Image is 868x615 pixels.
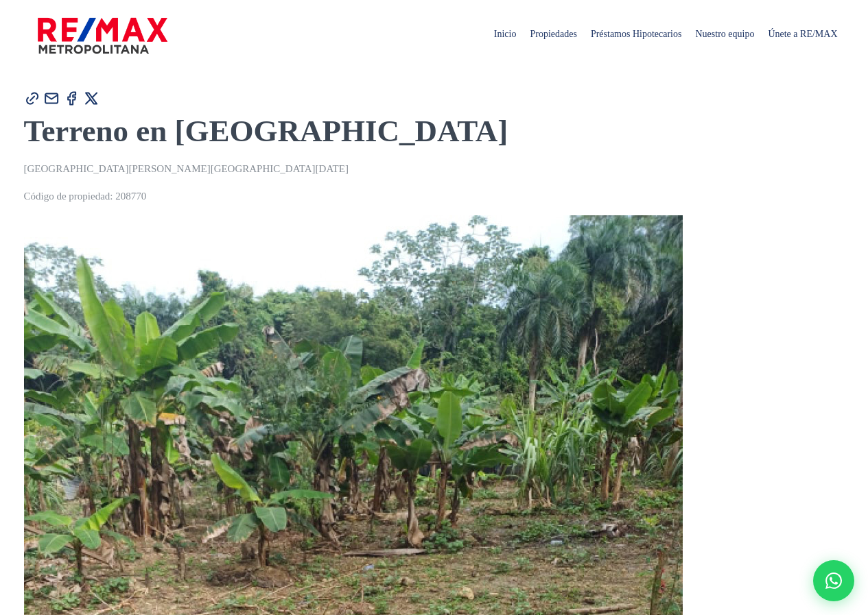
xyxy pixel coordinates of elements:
[523,14,583,55] span: Propiedades
[761,14,844,55] span: Únete a RE/MAX
[24,160,845,178] p: [GEOGRAPHIC_DATA][PERSON_NAME][GEOGRAPHIC_DATA][DATE]
[63,90,80,107] img: Compartir
[487,14,524,55] span: Inicio
[584,14,689,55] span: Préstamos Hipotecarios
[24,191,113,202] span: Código de propiedad:
[24,90,41,107] img: Compartir
[688,14,761,55] span: Nuestro equipo
[38,15,167,56] img: remax-metropolitana-logo
[43,90,60,107] img: Compartir
[83,90,100,107] img: Compartir
[115,191,146,202] span: 208770
[24,112,845,150] h1: Terreno en [GEOGRAPHIC_DATA]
